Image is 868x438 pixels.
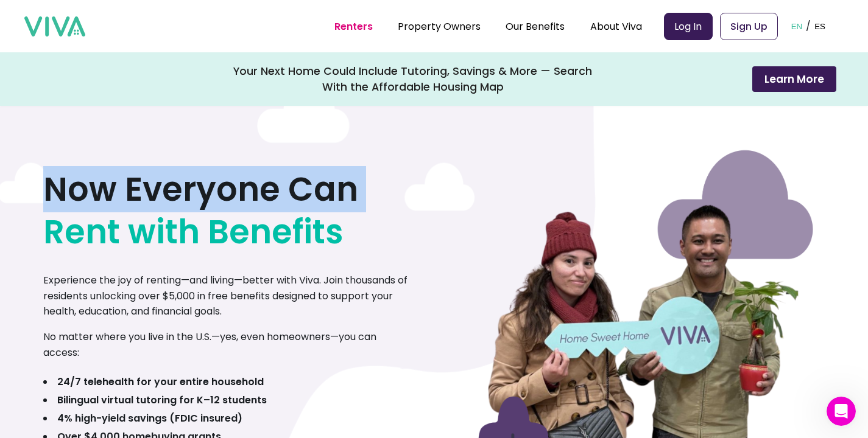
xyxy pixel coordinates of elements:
p: No matter where you live in the U.S.—yes, even homeowners—you can access: [43,329,414,360]
span: Rent with Benefits [43,210,344,253]
h1: Now Everyone Can [43,168,358,253]
b: 24/7 telehealth for your entire household [57,375,264,389]
b: Bilingual virtual tutoring for K–12 students [57,393,267,407]
button: EN [788,7,806,45]
a: Renters [334,19,373,33]
img: viva [24,16,85,37]
div: Your Next Home Could Include Tutoring, Savings & More — Search With the Affordable Housing Map [233,63,593,95]
div: Our Benefits [506,11,565,41]
b: 4% high-yield savings (FDIC insured) [57,411,242,425]
div: About Viva [590,11,642,41]
a: Log In [664,13,713,40]
a: Sign Up [720,13,778,40]
p: / [806,17,811,35]
button: Learn More [752,66,836,92]
p: Experience the joy of renting—and living—better with Viva. Join thousands of residents unlocking ... [43,273,414,319]
button: ES [811,7,829,45]
a: Property Owners [398,19,481,33]
iframe: Intercom live chat [827,397,856,426]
